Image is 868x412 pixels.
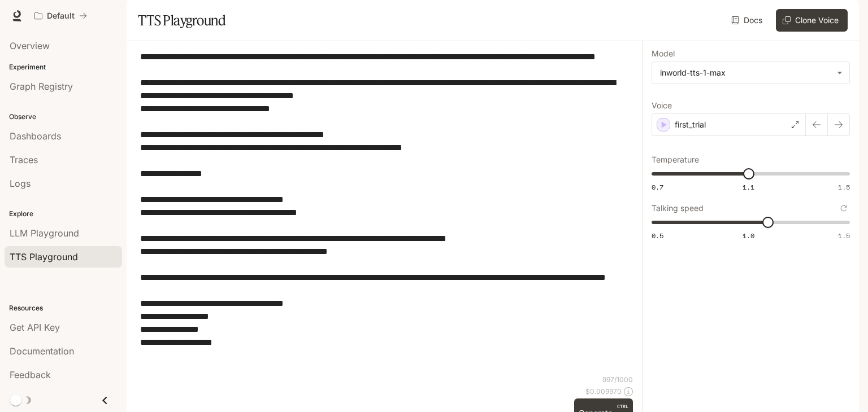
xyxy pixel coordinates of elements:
span: 0.5 [652,231,663,240]
span: 1.1 [743,182,754,192]
p: Model [652,50,675,58]
p: Temperature [652,156,699,164]
p: $ 0.009970 [585,387,622,396]
span: 1.0 [743,231,754,240]
button: Reset to default [837,202,850,214]
button: Clone Voice [776,9,848,32]
p: 997 / 1000 [602,375,633,384]
p: Talking speed [652,204,704,212]
h1: TTS Playground [138,9,225,32]
div: inworld-tts-1-max [660,67,831,78]
div: inworld-tts-1-max [652,62,849,84]
p: first_trial [675,119,706,130]
span: 1.5 [838,182,850,192]
button: All workspaces [29,5,92,27]
p: Default [47,11,75,21]
p: Voice [652,102,672,109]
a: Docs [729,9,767,32]
span: 1.5 [838,231,850,240]
span: 0.7 [652,182,663,192]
